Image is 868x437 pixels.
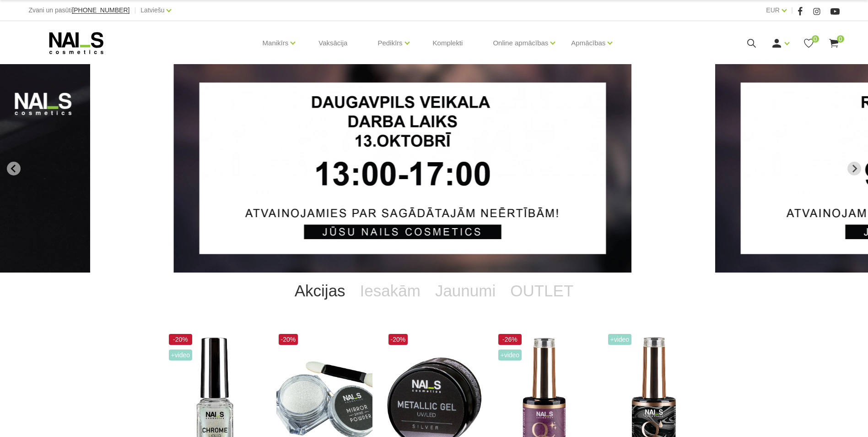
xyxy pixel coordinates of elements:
[766,5,780,16] a: EUR
[173,64,694,273] li: 1 of 13
[311,21,355,65] a: Vaksācija
[812,35,819,43] span: 0
[287,273,353,309] a: Akcijas
[263,25,289,61] a: Manikīrs
[388,334,408,345] span: -20%
[169,334,193,345] span: -20%
[377,25,402,61] a: Pedikīrs
[72,7,129,14] a: [PHONE_NUMBER]
[279,334,298,345] span: -20%
[837,35,844,43] span: 0
[169,350,193,361] span: +Video
[791,5,793,16] span: |
[571,25,605,61] a: Apmācības
[28,5,129,16] div: Zvani un pasūti
[428,273,503,309] a: Jaunumi
[7,162,21,175] button: Go to last slide
[498,334,522,345] span: -26%
[493,25,548,61] a: Online apmācības
[503,273,581,309] a: OUTLET
[828,38,840,49] a: 0
[353,273,428,309] a: Iesakām
[140,5,164,16] a: Latviešu
[426,21,470,65] a: Komplekti
[803,38,814,49] a: 0
[847,162,861,175] button: Next slide
[134,5,136,16] span: |
[498,350,522,361] span: +Video
[608,334,632,345] span: +Video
